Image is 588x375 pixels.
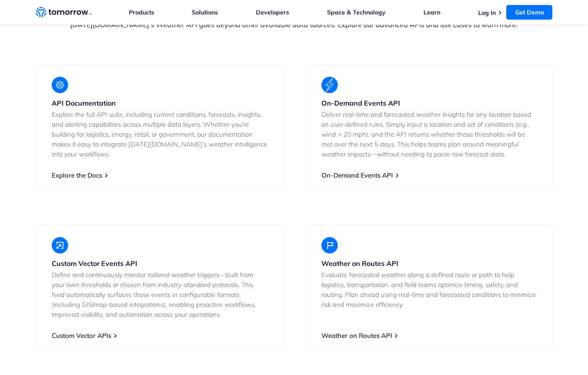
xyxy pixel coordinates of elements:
[52,109,267,159] p: Explore the full API suite, including current conditions, forecasts, insights, and alerting capab...
[506,5,552,20] a: Get Demo
[321,331,392,340] a: Weather on Routes API
[321,171,393,179] a: On-Demand Events API
[52,99,116,107] strong: API Documentation
[52,259,137,268] strong: Custom Vector Events API
[321,99,400,107] strong: On-Demand Events API
[321,270,537,309] p: Evaluate forecasted weather along a defined route or path to help logistics, transportation, and ...
[52,331,111,340] a: Custom Vector APIs
[52,171,102,179] a: Explore the Docs
[321,259,398,268] strong: Weather on Routes API
[423,9,440,16] a: Learn
[256,9,289,16] a: Developers
[327,9,386,16] a: Space & Technology
[192,9,218,16] a: Solutions
[129,9,154,16] a: Products
[52,270,267,319] p: Define and continuously monitor tailored weather triggers—built from your own thresholds or chose...
[478,9,495,17] a: Log In
[321,109,537,159] p: Deliver real-time and forecasted weather insights for any location based on user-defined rules. S...
[36,6,92,19] a: Home link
